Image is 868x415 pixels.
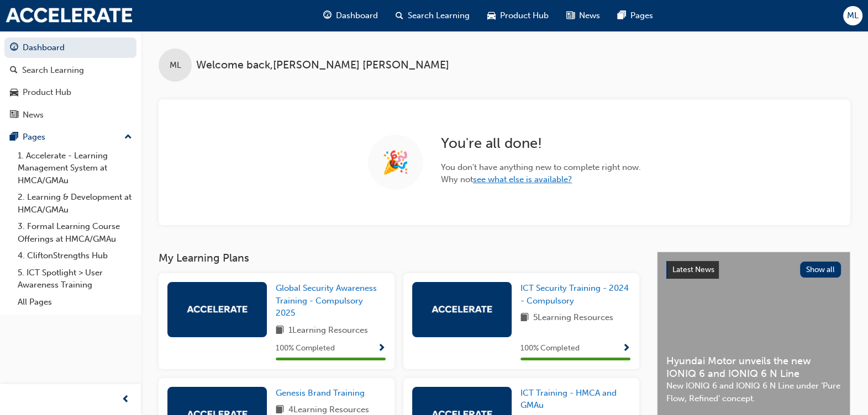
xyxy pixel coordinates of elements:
[10,110,18,120] span: news-icon
[196,59,449,72] span: Welcome back , [PERSON_NAME] [PERSON_NAME]
[520,342,580,355] span: 100 % Completed
[487,9,496,23] span: car-icon
[382,156,409,169] span: 🎉
[276,342,335,355] span: 100 % Completed
[432,306,492,313] img: accelerate-hmca
[666,380,841,405] span: New IONIQ 6 and IONIQ 6 N Line under ‘Pure Flow, Refined’ concept.
[13,264,136,294] a: 5. ICT Spotlight > User Awareness Training
[124,130,132,145] span: up-icon
[276,387,369,400] a: Genesis Brand Training
[4,127,136,147] button: Pages
[23,86,71,99] div: Product Hub
[377,344,386,354] span: Show Progress
[4,35,136,127] button: DashboardSearch LearningProduct HubNews
[800,262,841,278] button: Show all
[10,132,18,142] span: pages-icon
[396,9,403,23] span: search-icon
[276,324,284,338] span: book-icon
[441,135,641,152] h2: You ' re all done!
[666,261,841,279] a: Latest NewsShow all
[622,344,630,354] span: Show Progress
[478,4,557,27] a: car-iconProduct Hub
[6,8,133,23] img: accelerate-hmca
[159,252,639,264] h3: My Learning Plans
[13,147,136,189] a: 1. Accelerate - Learning Management System at HMCA/GMAu
[288,324,368,338] span: 1 Learning Resources
[579,9,600,22] span: News
[500,9,549,22] span: Product Hub
[520,388,617,411] span: ICT Training - HMCA and GMAu
[672,265,714,274] span: Latest News
[441,173,641,186] span: Why not
[4,105,136,125] a: News
[520,387,630,412] a: ICT Training - HMCA and GMAu
[13,247,136,264] a: 4. CliftonStrengths Hub
[387,4,478,27] a: search-iconSearch Learning
[23,109,44,121] div: News
[10,88,18,98] span: car-icon
[843,6,862,25] button: ML
[4,82,136,103] a: Product Hub
[276,283,377,318] span: Global Security Awareness Training - Compulsory 2025
[609,4,662,27] a: pages-iconPages
[557,4,609,27] a: news-iconNews
[13,218,136,247] a: 3. Formal Learning Course Offerings at HMCA/GMAu
[10,66,18,76] span: search-icon
[441,161,641,174] span: You don ' t have anything new to complete right now.
[276,388,365,398] span: Genesis Brand Training
[566,9,575,23] span: news-icon
[618,9,626,23] span: pages-icon
[187,306,248,313] img: accelerate-hmca
[4,38,136,58] a: Dashboard
[408,9,470,22] span: Search Learning
[622,342,630,355] button: Show Progress
[323,9,332,23] span: guage-icon
[336,9,378,22] span: Dashboard
[22,64,84,77] div: Search Learning
[847,9,859,22] span: ML
[122,393,130,407] span: prev-icon
[170,59,181,72] span: ML
[473,174,572,184] a: see what else is available?
[13,294,136,311] a: All Pages
[666,355,841,380] span: Hyundai Motor unveils the new IONIQ 6 and IONIQ 6 N Line
[314,4,387,27] a: guage-iconDashboard
[13,189,136,218] a: 2. Learning & Development at HMCA/GMAu
[630,9,653,22] span: Pages
[377,342,386,355] button: Show Progress
[520,311,529,325] span: book-icon
[4,60,136,81] a: Search Learning
[10,43,18,53] span: guage-icon
[520,283,629,306] span: ICT Security Training - 2024 - Compulsory
[533,311,613,325] span: 5 Learning Resources
[276,282,386,320] a: Global Security Awareness Training - Compulsory 2025
[23,131,45,143] div: Pages
[520,282,630,307] a: ICT Security Training - 2024 - Compulsory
